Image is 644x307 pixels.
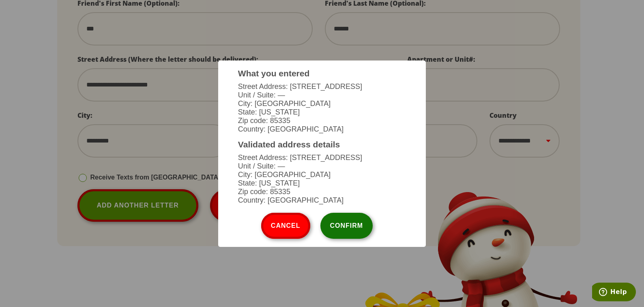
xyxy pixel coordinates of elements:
[238,69,406,78] h3: What you entered
[238,91,406,99] li: Unit / Suite: —
[238,188,406,196] li: Zip code: 85335
[238,140,406,149] h3: Validated address details
[238,117,406,125] li: Zip code: 85335
[238,162,406,171] li: Unit / Suite: —
[261,213,310,239] button: Cancel
[238,108,406,117] li: State: [US_STATE]
[238,179,406,188] li: State: [US_STATE]
[238,99,406,108] li: City: [GEOGRAPHIC_DATA]
[238,82,406,91] li: Street Address: [STREET_ADDRESS]
[238,196,406,205] li: Country: [GEOGRAPHIC_DATA]
[238,153,406,162] li: Street Address: [STREET_ADDRESS]
[238,171,406,179] li: City: [GEOGRAPHIC_DATA]
[320,213,373,239] button: Confirm
[238,125,406,134] li: Country: [GEOGRAPHIC_DATA]
[592,283,636,303] iframe: Opens a widget where you can find more information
